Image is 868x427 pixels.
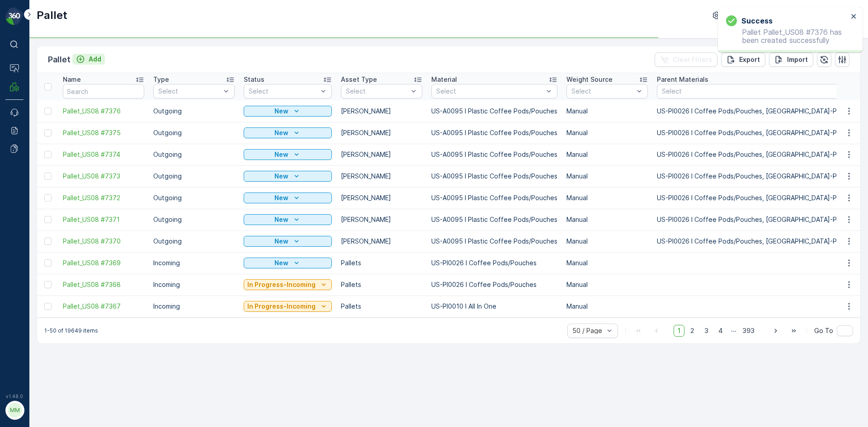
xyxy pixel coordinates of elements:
[244,106,332,117] button: New
[63,128,144,137] a: Pallet_US08 #7375
[562,274,652,296] td: Manual
[673,55,712,64] p: Clear Filters
[655,52,717,67] button: Clear Filters
[336,252,427,274] td: Pallets
[149,165,239,187] td: Outgoing
[274,215,288,224] p: New
[562,144,652,165] td: Manual
[63,280,144,289] a: Pallet_US08 #7368
[336,122,427,144] td: [PERSON_NAME]
[346,87,408,96] p: Select
[562,296,652,317] td: Manual
[63,107,144,116] span: Pallet_US08 #7376
[427,274,562,296] td: US-PI0026 I Coffee Pods/Pouches
[399,253,467,264] p: Pallet_US08 #7352
[726,28,848,44] p: Pallet Pallet_US08 #7376 has been created successfully
[341,75,377,84] p: Asset Type
[427,100,562,122] td: US-A0095 I Plastic Coffee Pods/Pouches
[63,84,144,99] input: Search
[149,274,239,296] td: Incoming
[8,178,47,186] span: Net Weight :
[769,52,813,67] button: Import
[63,258,144,267] a: Pallet_US08 #7369
[562,100,652,122] td: Manual
[562,252,652,274] td: Manual
[8,394,30,401] span: Name :
[149,296,239,317] td: Incoming
[336,209,427,230] td: [PERSON_NAME]
[149,122,239,144] td: Outgoing
[814,326,833,335] span: Go To
[244,301,332,312] button: In Progress-Incoming
[427,296,562,317] td: US-PI0010 I All In One
[53,163,61,171] span: 70
[336,230,427,252] td: [PERSON_NAME]
[336,187,427,209] td: [PERSON_NAME]
[30,394,89,401] span: Pallet_US08 #7352
[38,223,168,230] span: US-A0095 I Plastic Coffee Pods/Pouches
[247,302,316,311] p: In Progress-Incoming
[249,87,318,96] p: Select
[44,238,52,245] div: Toggle Row Selected
[149,252,239,274] td: Incoming
[566,75,613,84] p: Weight Source
[51,193,59,201] span: 70
[562,165,652,187] td: Manual
[8,208,48,216] span: Asset Type :
[8,403,22,418] div: MM
[562,122,652,144] td: Manual
[400,8,467,19] p: Pallet_US08 #7351
[48,53,71,66] p: Pallet
[63,193,144,202] a: Pallet_US08 #7372
[427,122,562,144] td: US-A0095 I Plastic Coffee Pods/Pouches
[731,325,736,337] p: ...
[274,107,288,116] p: New
[149,144,239,165] td: Outgoing
[44,151,52,158] div: Toggle Row Selected
[63,302,144,311] a: Pallet_US08 #7367
[739,55,760,64] p: Export
[244,127,332,138] button: New
[63,215,144,224] a: Pallet_US08 #7371
[336,296,427,317] td: Pallets
[274,237,288,246] p: New
[244,258,332,268] button: New
[44,173,52,180] div: Toggle Row Selected
[431,75,457,84] p: Material
[8,223,38,230] span: Material :
[44,259,52,267] div: Toggle Row Selected
[48,208,99,216] span: [PERSON_NAME]
[571,87,634,96] p: Select
[700,325,712,337] span: 3
[44,327,98,334] p: 1-50 of 19649 items
[674,325,684,337] span: 1
[89,55,101,64] p: Add
[63,150,144,159] a: Pallet_US08 #7374
[336,144,427,165] td: [PERSON_NAME]
[274,258,288,267] p: New
[53,408,61,416] span: 70
[47,178,51,186] span: -
[274,128,288,137] p: New
[63,172,144,181] a: Pallet_US08 #7373
[427,165,562,187] td: US-A0095 I Plastic Coffee Pods/Pouches
[44,216,52,223] div: Toggle Row Selected
[149,100,239,122] td: Outgoing
[8,148,30,156] span: Name :
[244,149,332,160] button: New
[5,394,24,399] span: v 1.48.0
[44,303,52,310] div: Toggle Row Selected
[562,209,652,230] td: Manual
[149,187,239,209] td: Outgoing
[153,75,169,84] p: Type
[244,75,264,84] p: Status
[8,163,53,171] span: Total Weight :
[44,108,52,115] div: Toggle Row Selected
[427,187,562,209] td: US-A0095 I Plastic Coffee Pods/Pouches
